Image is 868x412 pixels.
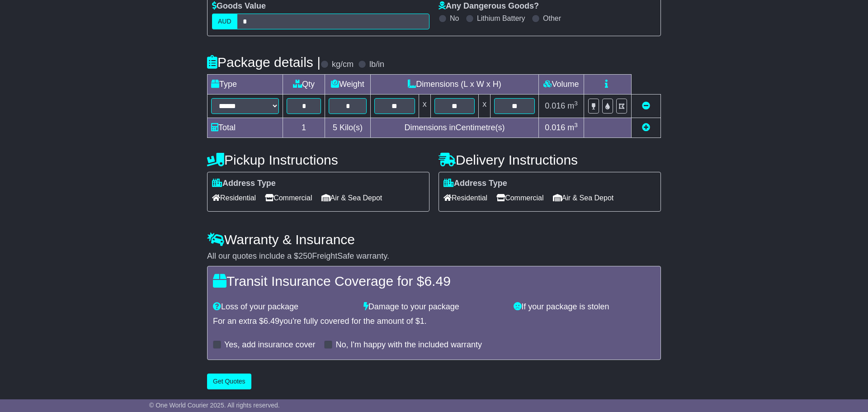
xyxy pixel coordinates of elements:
td: Dimensions (L x W x H) [370,75,538,95]
a: Remove this item [642,101,650,110]
span: 1 [420,317,425,326]
span: © One World Courier 2025. All rights reserved. [149,402,280,409]
label: No [450,14,459,23]
button: Get Quotes [207,374,251,389]
td: Total [208,118,283,138]
td: Qty [283,75,325,95]
span: Residential [443,191,487,205]
label: Address Type [212,179,276,189]
span: Commercial [265,191,312,205]
label: Lithium Battery [477,14,525,23]
label: Any Dangerous Goods? [439,1,539,11]
span: 0.016 [545,101,565,110]
span: m [567,123,578,132]
span: Air & Sea Depot [553,191,614,205]
span: Commercial [496,191,543,205]
h4: Pickup Instructions [207,152,429,167]
td: Kilo(s) [325,118,371,138]
td: Weight [325,75,371,95]
h4: Transit Insurance Coverage for $ [213,274,655,289]
span: 0.016 [545,123,565,132]
span: m [567,101,578,110]
div: Loss of your package [208,302,359,312]
td: Type [208,75,283,95]
div: All our quotes include a $ FreightSafe warranty. [207,251,661,261]
td: 1 [283,118,325,138]
label: kg/cm [332,60,354,70]
div: Damage to your package [359,302,509,312]
span: Air & Sea Depot [321,191,382,205]
label: lb/in [369,60,384,70]
sup: 3 [574,100,578,107]
span: 250 [298,251,312,260]
div: For an extra $ you're fully covered for the amount of $ . [213,317,655,327]
label: Goods Value [212,1,266,11]
span: 5 [333,123,337,132]
sup: 3 [574,122,578,128]
td: Volume [538,75,584,95]
h4: Delivery Instructions [439,152,661,167]
span: 6.49 [424,274,450,289]
h4: Package details | [207,55,321,70]
label: No, I'm happy with the included warranty [335,340,482,350]
td: Dimensions in Centimetre(s) [370,118,538,138]
a: Add new item [642,123,650,132]
h4: Warranty & Insurance [207,232,661,247]
label: AUD [212,14,237,29]
span: 6.49 [264,317,279,326]
td: x [479,95,491,118]
label: Other [543,14,561,23]
div: If your package is stolen [509,302,660,312]
label: Yes, add insurance cover [224,340,315,350]
td: x [419,95,430,118]
span: Residential [212,191,256,205]
label: Address Type [443,179,507,189]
